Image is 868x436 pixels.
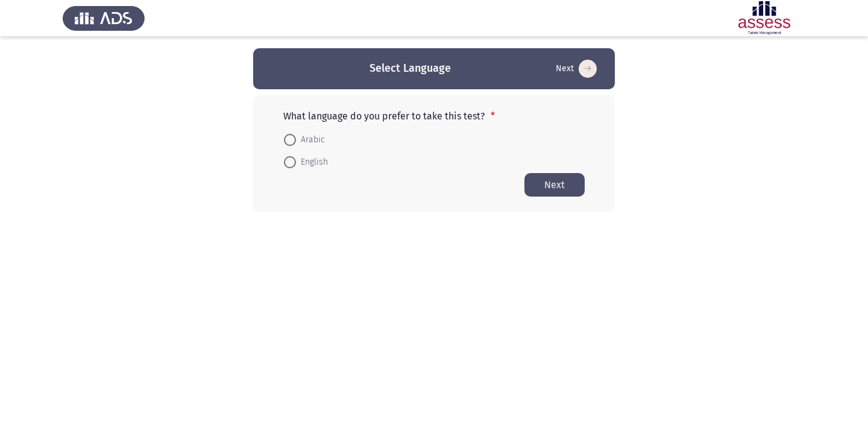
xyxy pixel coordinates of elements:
[63,1,145,35] img: Assess Talent Management logo
[283,110,585,122] p: What language do you prefer to take this test?
[524,173,585,197] button: Start assessment
[296,133,325,147] span: Arabic
[552,59,600,78] button: Start assessment
[296,155,328,169] span: English
[370,61,451,76] h3: Select Language
[723,1,805,35] img: Assessment logo of ASSESS Focus 4 Module Assessment (EN/AR) (Advanced - IB)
